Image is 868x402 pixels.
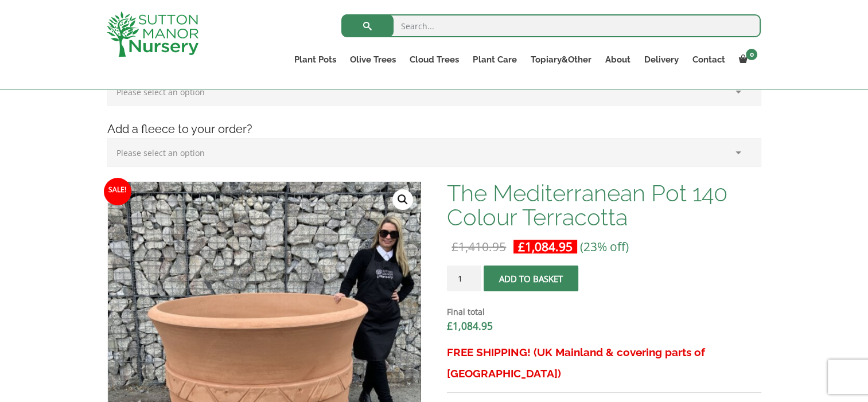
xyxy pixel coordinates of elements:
[447,319,453,333] span: £
[685,52,731,68] a: Contact
[451,239,458,255] span: £
[518,239,573,255] bdi: 1,084.95
[447,319,493,333] bdi: 1,084.95
[104,178,131,205] span: Sale!
[287,52,343,68] a: Plant Pots
[451,239,506,255] bdi: 1,410.95
[447,305,761,319] dt: Final total
[341,14,761,37] input: Search...
[731,52,761,68] a: 0
[598,52,637,68] a: About
[637,52,685,68] a: Delivery
[107,11,198,57] img: logo
[99,120,770,138] h4: Add a fleece to your order?
[343,52,403,68] a: Olive Trees
[484,266,578,291] button: Add to basket
[447,266,481,291] input: Product quantity
[392,189,413,210] a: View full-screen image gallery
[518,239,525,255] span: £
[523,52,598,68] a: Topiary&Other
[466,52,523,68] a: Plant Care
[746,49,757,60] span: 0
[580,239,629,255] span: (23% off)
[447,342,761,384] h3: FREE SHIPPING! (UK Mainland & covering parts of [GEOGRAPHIC_DATA])
[403,52,466,68] a: Cloud Trees
[447,181,761,229] h1: The Mediterranean Pot 140 Colour Terracotta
